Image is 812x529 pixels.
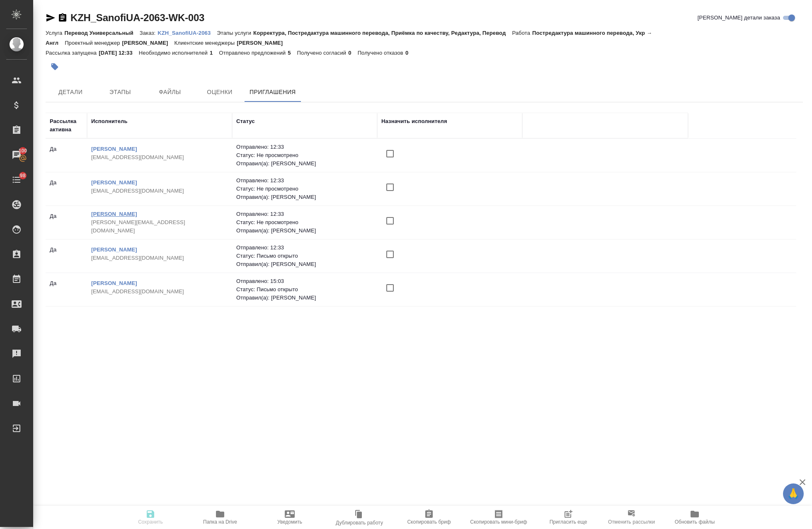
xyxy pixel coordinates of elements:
td: Да [46,242,87,271]
span: 🙏 [786,485,800,502]
td: Да [46,174,87,203]
div: Статус [236,117,255,126]
p: Отправлено: 12:33 [236,176,373,185]
p: [EMAIL_ADDRESS][DOMAIN_NAME] [91,153,228,162]
p: Получено отказов [358,50,405,56]
a: [PERSON_NAME] [91,179,137,186]
a: 98 [2,169,31,190]
p: Отправлено: 12:33 [236,244,373,252]
p: Заказ: [140,30,158,36]
span: Дублировать работу [336,520,383,526]
span: Скопировать бриф [407,519,451,525]
a: [PERSON_NAME] [91,246,137,253]
span: Сохранить [138,519,163,525]
p: Статус: Не просмотрено [236,151,373,159]
p: [EMAIL_ADDRESS][DOMAIN_NAME] [91,187,228,195]
span: Детали [51,87,90,97]
div: Назначить исполнителя [381,117,447,126]
p: [DATE] 12:33 [99,50,139,56]
span: Оценки [200,87,240,97]
button: Уведомить [255,506,325,529]
p: Статус: Не просмотрено [236,218,373,227]
button: Дублировать работу [325,506,394,529]
button: Скопировать ссылку [58,13,68,23]
p: Отправлено: 15:03 [236,277,373,285]
button: Скопировать мини-бриф [464,506,533,529]
p: Отправил(а): [PERSON_NAME] [236,260,373,268]
p: [EMAIL_ADDRESS][DOMAIN_NAME] [91,254,228,262]
a: [PERSON_NAME] [91,146,137,152]
button: Пригласить еще [533,506,603,529]
p: Отправил(а): [PERSON_NAME] [236,159,373,168]
p: Отправил(а): [PERSON_NAME] [236,193,373,201]
p: Рассылка запущена [46,50,99,56]
span: Приглашения [250,87,296,97]
p: Отправлено: 12:33 [236,143,373,151]
button: Добавить тэг [46,58,64,76]
span: Обновить файлы [675,519,715,525]
p: Отправлено предложений [219,50,288,56]
span: Скопировать мини-бриф [470,519,527,525]
p: [PERSON_NAME][EMAIL_ADDRESS][DOMAIN_NAME] [91,218,228,235]
button: Папка на Drive [185,506,255,529]
span: Папка на Drive [203,519,237,525]
span: Этапы [100,87,140,97]
p: [PERSON_NAME] [122,40,175,46]
p: Необходимо исполнителей [139,50,210,56]
span: Уведомить [277,519,302,525]
p: Статус: Не просмотрено [236,185,373,193]
span: Пригласить еще [550,519,587,525]
p: Работа [512,30,532,36]
button: Скопировать ссылку для ЯМессенджера [46,13,56,23]
div: Исполнитель [91,117,128,126]
p: Получено согласий [297,50,349,56]
span: 100 [14,147,32,155]
td: Да [46,141,87,170]
p: Отправлено: 12:33 [236,210,373,218]
span: Файлы [150,87,190,97]
p: KZH_SanofiUA-2063 [158,30,217,36]
p: Этапы услуги [217,30,253,36]
p: [EMAIL_ADDRESS][DOMAIN_NAME] [91,287,228,296]
a: KZH_SanofiUA-2063-WK-003 [70,12,204,23]
p: Перевод Универсальный [64,30,139,36]
span: 98 [15,172,31,180]
p: 1 [210,50,219,56]
button: 🙏 [783,483,804,504]
p: Отправил(а): [PERSON_NAME] [236,227,373,235]
p: Отправил(а): [PERSON_NAME] [236,294,373,302]
p: 0 [348,50,357,56]
a: [PERSON_NAME] [91,280,137,286]
p: Статус: Письмо открыто [236,285,373,294]
p: 5 [288,50,297,56]
a: 100 [2,145,31,165]
p: [PERSON_NAME] [237,40,289,46]
td: Да [46,275,87,304]
p: 0 [405,50,414,56]
p: Статус: Письмо открыто [236,252,373,260]
p: Отменить рассылки [608,518,655,526]
button: Обновить файлы [660,506,730,529]
div: Рассылка активна [50,117,83,134]
a: [PERSON_NAME] [91,211,137,217]
td: Да [46,208,87,237]
p: Услуга [46,30,64,36]
button: Скопировать бриф [394,506,464,529]
p: Корректура, Постредактура машинного перевода, Приёмка по качеству, Редактура, Перевод [253,30,512,36]
button: Сохранить [116,506,185,529]
a: KZH_SanofiUA-2063 [158,29,217,36]
span: [PERSON_NAME] детали заказа [698,14,780,22]
p: Клиентские менеджеры [175,40,237,46]
p: Проектный менеджер [65,40,122,46]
